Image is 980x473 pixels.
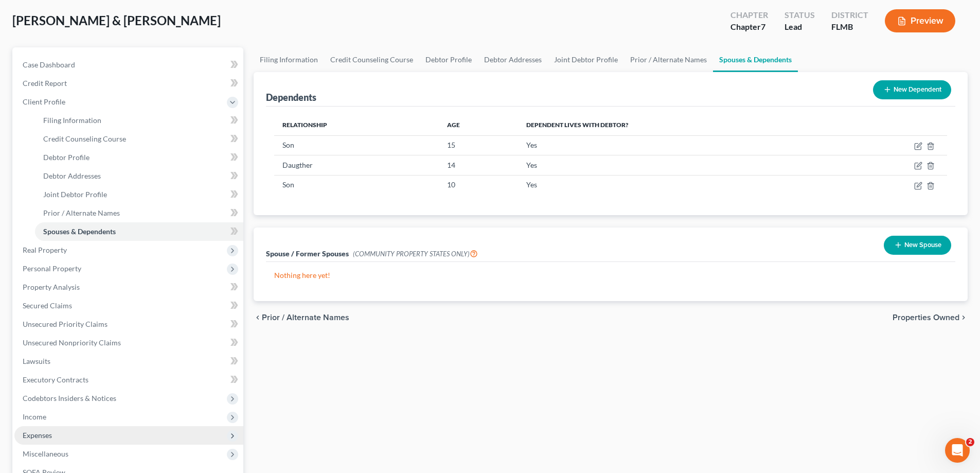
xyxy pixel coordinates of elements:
span: Spouse / Former Spouses [266,249,349,258]
div: FLMB [831,21,868,33]
td: Yes [518,135,836,155]
th: Relationship [274,115,439,135]
iframe: Intercom live chat [945,438,970,463]
td: Son [274,175,439,195]
span: Properties Owned [893,313,959,322]
span: Secured Claims [23,301,72,310]
span: 2 [966,438,974,446]
td: 10 [439,175,518,195]
td: Son [274,135,439,155]
span: Prior / Alternate Names [262,313,349,322]
span: Credit Counseling Course [43,134,126,143]
button: Properties Owned chevron_right [893,313,968,322]
td: Yes [518,155,836,175]
a: Unsecured Nonpriority Claims [14,334,243,352]
a: Lawsuits [14,352,243,371]
td: Yes [518,175,836,195]
div: Lead [785,21,815,33]
button: Preview [885,9,955,32]
button: chevron_left Prior / Alternate Names [254,313,349,322]
td: Daugther [274,155,439,175]
span: Lawsuits [23,357,50,365]
span: Spouses & Dependents [43,227,116,236]
span: Personal Property [23,264,81,273]
span: Debtor Profile [43,153,90,162]
a: Debtor Addresses [478,47,548,72]
td: 15 [439,135,518,155]
span: Miscellaneous [23,449,68,458]
a: Case Dashboard [14,56,243,74]
span: Debtor Addresses [43,171,101,180]
a: Executory Contracts [14,371,243,389]
p: Nothing here yet! [274,270,947,281]
a: Credit Counseling Course [35,130,243,148]
button: New Spouse [884,236,951,255]
span: Real Property [23,246,67,254]
a: Debtor Profile [35,148,243,167]
a: Credit Counseling Course [324,47,419,72]
div: Status [785,9,815,21]
a: Joint Debtor Profile [35,185,243,204]
div: Dependents [266,91,316,103]
span: Unsecured Nonpriority Claims [23,338,121,347]
button: New Dependent [873,80,951,99]
span: Credit Report [23,79,67,87]
a: Spouses & Dependents [35,222,243,241]
a: Spouses & Dependents [713,47,798,72]
th: Dependent lives with debtor? [518,115,836,135]
span: Filing Information [43,116,101,125]
span: Executory Contracts [23,375,88,384]
span: Unsecured Priority Claims [23,320,108,328]
a: Prior / Alternate Names [624,47,713,72]
a: Debtor Profile [419,47,478,72]
a: Filing Information [254,47,324,72]
a: Debtor Addresses [35,167,243,185]
i: chevron_left [254,313,262,322]
span: Prior / Alternate Names [43,208,120,217]
span: Expenses [23,431,52,440]
a: Filing Information [35,111,243,130]
a: Secured Claims [14,296,243,315]
a: Prior / Alternate Names [35,204,243,222]
a: Credit Report [14,74,243,93]
span: Joint Debtor Profile [43,190,107,199]
span: Client Profile [23,97,65,106]
i: chevron_right [959,313,968,322]
th: Age [439,115,518,135]
div: District [831,9,868,21]
span: Property Analysis [23,283,80,291]
span: [PERSON_NAME] & [PERSON_NAME] [12,13,221,28]
span: Case Dashboard [23,60,75,69]
span: (COMMUNITY PROPERTY STATES ONLY) [353,250,478,258]
td: 14 [439,155,518,175]
span: Codebtors Insiders & Notices [23,394,116,402]
div: Chapter [730,9,768,21]
span: 7 [761,22,765,31]
a: Joint Debtor Profile [548,47,624,72]
a: Unsecured Priority Claims [14,315,243,334]
div: Chapter [730,21,768,33]
span: Income [23,412,46,421]
a: Property Analysis [14,278,243,296]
